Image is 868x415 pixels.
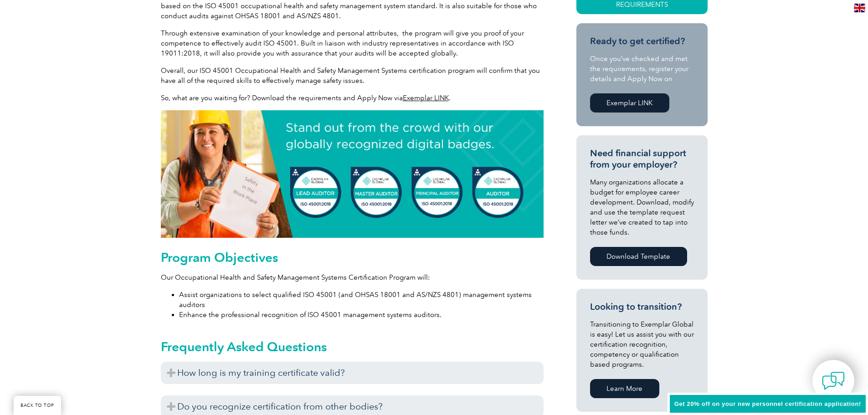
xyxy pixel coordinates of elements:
h3: Looking to transition? [590,301,694,313]
a: BACK TO TOP [14,396,61,415]
h2: Program Objectives [161,250,544,265]
a: Download Template [590,247,687,266]
p: Many organizations allocate a budget for employee career development. Download, modify and use th... [590,177,694,237]
a: Learn More [590,379,659,398]
a: Exemplar LINK [590,93,669,113]
p: Once you’ve checked and met the requirements, register your details and Apply Now on [590,54,694,84]
li: Assist organizations to select qualified ISO 45001 (and OHSAS 18001 and AS/NZS 4801) management s... [179,290,544,310]
li: Enhance the professional recognition of ISO 45001 management systems auditors. [179,310,544,320]
p: Transitioning to Exemplar Global is easy! Let us assist you with our certification recognition, c... [590,319,694,369]
p: So, what are you waiting for? Download the requirements and Apply Now via . [161,93,544,103]
a: Exemplar LINK [403,94,449,102]
h3: How long is my training certificate valid? [161,362,544,384]
p: Through extensive examination of your knowledge and personal attributes, the program will give yo... [161,28,544,58]
h2: Frequently Asked Questions [161,339,544,354]
h3: Ready to get certified? [590,36,694,47]
img: en [854,4,865,12]
h3: Need financial support from your employer? [590,148,694,170]
p: Overall, our ISO 45001 Occupational Health and Safety Management Systems certification program wi... [161,66,544,86]
img: contact-chat.png [822,369,845,392]
span: Get 20% off on your new personnel certification application! [674,400,861,407]
img: digital badge [161,110,544,238]
p: Our Occupational Health and Safety Management Systems Certification Program will: [161,272,544,282]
